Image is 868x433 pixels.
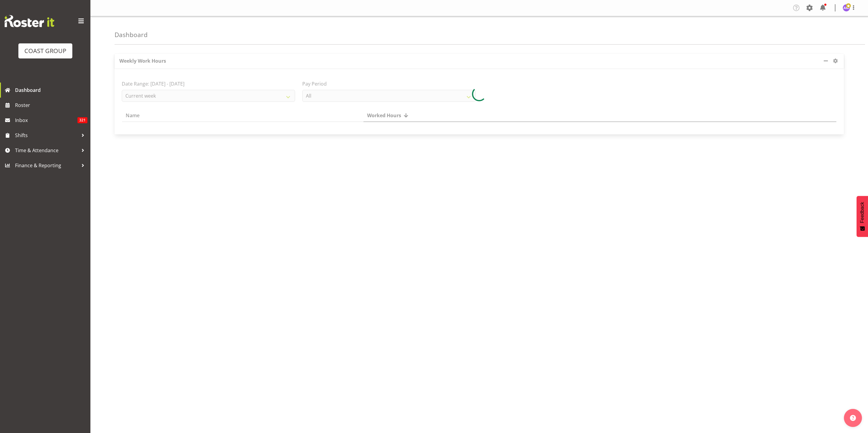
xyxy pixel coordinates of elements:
[5,15,54,27] img: Rosterit website logo
[857,196,868,237] button: Feedback - Show survey
[15,86,87,95] span: Dashboard
[843,4,850,11] img: andrew-mcfadzean1175.jpg
[15,131,78,140] span: Shifts
[24,46,66,55] div: COAST GROUP
[15,146,78,155] span: Time & Attendance
[860,202,865,223] span: Feedback
[850,415,856,421] img: help-xxl-2.png
[115,31,148,38] h4: Dashboard
[15,116,77,125] span: Inbox
[15,161,78,170] span: Finance & Reporting
[15,101,87,110] span: Roster
[77,117,87,123] span: 321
